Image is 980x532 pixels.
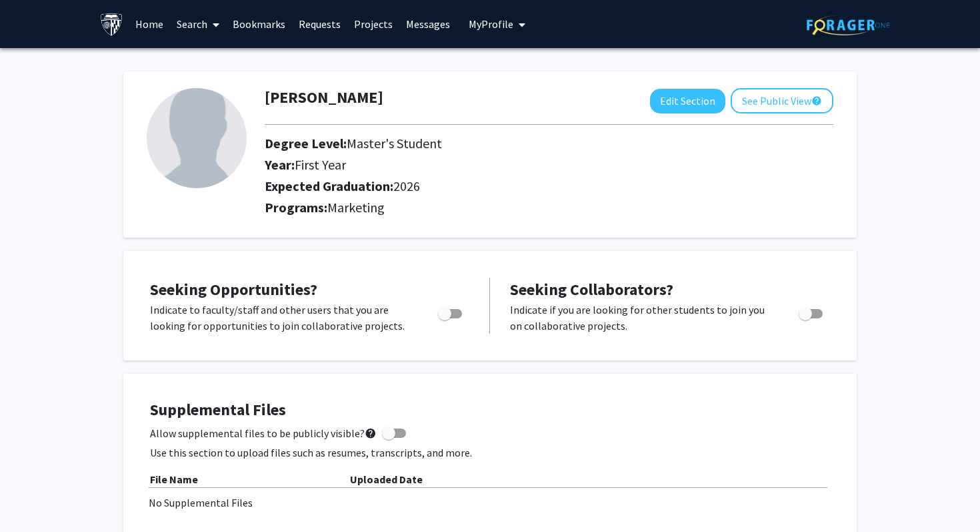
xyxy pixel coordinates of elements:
span: 2026 [393,178,420,194]
h4: Supplemental Files [150,401,830,420]
img: Profile Picture [147,88,247,188]
button: See Public View [731,88,833,113]
p: Use this section to upload files such as resumes, transcripts, and more. [150,445,830,461]
mat-icon: help [811,93,822,109]
h2: Expected Graduation: [265,178,719,194]
b: Uploaded Date [350,473,423,486]
a: Home [129,1,170,47]
p: Indicate to faculty/staff and other users that you are looking for opportunities to join collabor... [150,302,413,334]
span: My Profile [469,17,513,31]
p: Indicate if you are looking for other students to join you on collaborative projects. [510,302,773,334]
img: ForagerOne Logo [807,15,890,35]
span: Marketing [327,199,385,216]
span: Master's Student [347,135,442,152]
iframe: Chat [10,472,57,522]
span: First Year [295,156,346,173]
div: No Supplemental Files [149,495,831,511]
a: Messages [399,1,457,47]
a: Bookmarks [226,1,292,47]
a: Projects [347,1,399,47]
span: Seeking Collaborators? [510,279,673,300]
h2: Degree Level: [265,136,719,152]
button: Edit Section [650,89,725,113]
div: Toggle [793,302,830,322]
mat-icon: help [365,425,377,441]
h2: Year: [265,157,719,173]
a: Search [170,1,226,47]
span: Seeking Opportunities? [150,279,317,300]
b: File Name [150,473,198,486]
div: Toggle [433,302,469,322]
h2: Programs: [265,200,833,216]
span: Allow supplemental files to be publicly visible? [150,425,377,441]
h1: [PERSON_NAME] [265,88,383,107]
img: Johns Hopkins University Logo [100,13,123,36]
a: Requests [292,1,347,47]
